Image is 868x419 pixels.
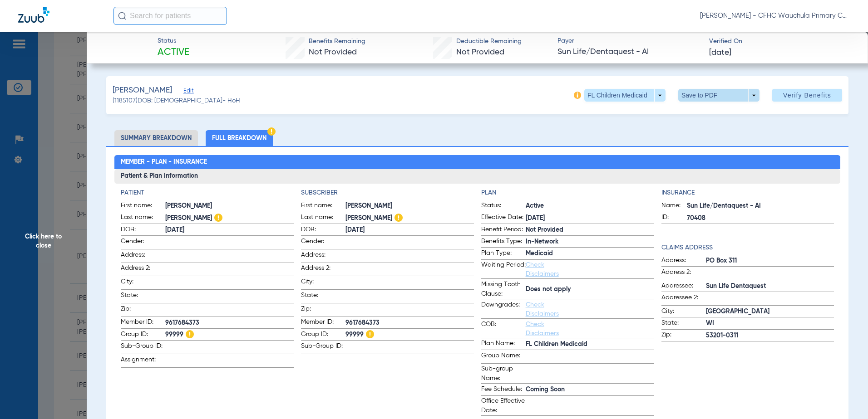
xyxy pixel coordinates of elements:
span: [PERSON_NAME] [345,201,474,211]
span: Zip: [121,304,165,317]
span: [DATE] [526,214,654,223]
span: ID: [661,213,687,224]
span: Office Effective Date: [481,396,526,415]
span: Sub-Group ID: [301,341,345,354]
span: City: [301,277,345,289]
span: DOB: [301,225,345,236]
span: First name: [301,201,345,212]
h4: Claims Address [661,243,834,253]
img: Hazard [395,214,403,222]
span: [DATE] [165,225,294,235]
span: 99999 [345,330,474,340]
span: Plan Type: [481,248,526,259]
span: COB: [481,320,526,338]
span: 53201-0311 [706,331,834,341]
img: info-icon [574,92,581,99]
span: Assignment: [121,355,165,367]
span: Address: [121,250,165,263]
span: City: [121,277,165,289]
span: Address 2: [661,268,706,280]
li: Full Breakdown [206,130,273,146]
img: Hazard [366,330,374,338]
span: Gender: [121,237,165,249]
span: Group ID: [301,330,345,341]
h4: Plan [481,188,654,198]
span: Active [526,201,654,211]
span: [PERSON_NAME] [345,214,474,223]
span: Sun Life/Dentaquest - AI [557,46,701,58]
h3: Patient & Plan Information [114,169,841,184]
span: Sun Life/Dentaquest - AI [687,201,834,211]
h2: Member - Plan - Insurance [114,155,841,170]
span: 70408 [687,214,834,223]
span: Verify Benefits [783,92,831,99]
span: Waiting Period: [481,260,526,278]
span: (1185107) DOB: [DEMOGRAPHIC_DATA] - HoH [113,96,240,106]
span: DOB: [121,225,165,236]
span: Sub-Group ID: [121,341,165,354]
span: Address: [661,256,706,267]
span: City: [661,307,706,317]
span: Status: [481,201,526,212]
span: Verified On [709,37,853,46]
span: State: [121,291,165,303]
span: Member ID: [301,317,345,328]
span: Edit [183,88,192,96]
span: Status [158,36,189,46]
span: Last name: [301,213,345,224]
span: Zip: [661,330,706,341]
span: First name: [121,201,165,212]
span: 9617684373 [345,318,474,328]
span: [DATE] [709,47,731,58]
span: Benefit Period: [481,225,526,236]
span: Downgrades: [481,300,526,318]
iframe: Chat Widget [823,375,868,419]
span: Does not apply [526,285,654,294]
span: [PERSON_NAME] [113,85,172,96]
span: Addressee: [661,281,706,292]
span: Group ID: [121,330,165,341]
img: Zuub Logo [18,7,49,23]
span: Not Provided [309,48,357,56]
span: Plan Name: [481,339,526,350]
img: Hazard [186,330,194,338]
span: Address: [301,250,345,263]
span: Medicaid [526,249,654,258]
span: Coming Soon [526,385,654,395]
span: WI [706,319,834,328]
span: Address 2: [121,263,165,276]
button: Verify Benefits [772,89,842,102]
span: Member ID: [121,317,165,328]
span: Sub-group Name: [481,364,526,383]
h4: Patient [121,188,294,198]
span: [PERSON_NAME] [165,214,294,223]
span: Sun Life Dentaquest [706,282,834,291]
a: Check Disclaimers [526,262,559,277]
span: Addressee 2: [661,293,706,305]
span: State: [661,318,706,329]
span: Missing Tooth Clause: [481,280,526,299]
span: [DATE] [345,225,474,235]
span: [GEOGRAPHIC_DATA] [706,307,834,317]
span: Group Name: [481,351,526,363]
img: Search Icon [118,12,126,20]
span: [PERSON_NAME] [165,201,294,211]
app-breakdown-title: Subscriber [301,188,474,198]
span: Payer [557,36,701,46]
span: Fee Schedule: [481,385,526,395]
span: Active [158,46,189,59]
h4: Insurance [661,188,834,198]
span: Not Provided [526,225,654,235]
span: Name: [661,201,687,212]
a: Check Disclaimers [526,302,559,317]
span: FL Children Medicaid [526,340,654,349]
span: State: [301,291,345,303]
span: Not Provided [456,48,504,56]
span: Benefits Type: [481,237,526,248]
span: PO Box 311 [706,256,834,266]
img: Hazard [214,214,222,222]
span: Benefits Remaining [309,37,365,46]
